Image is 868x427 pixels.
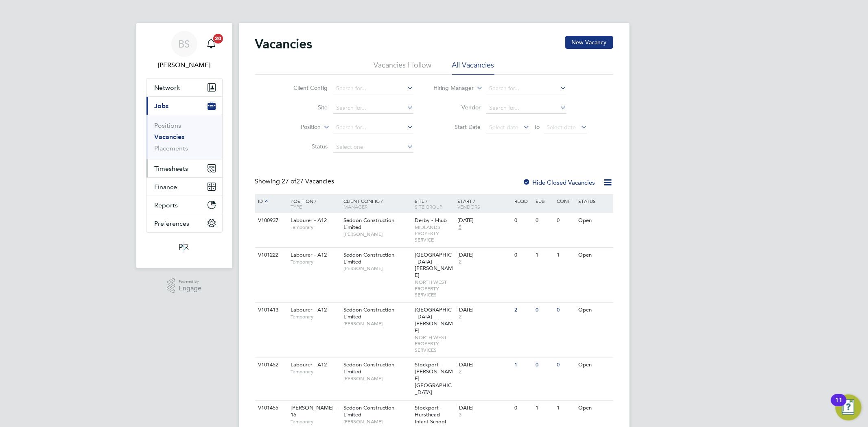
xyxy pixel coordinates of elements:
input: Search for... [333,102,413,114]
span: 27 of [282,177,297,185]
button: New Vacancy [565,36,613,49]
div: Open [576,213,612,228]
span: Seddon Construction Limited [343,251,394,265]
span: Reports [155,201,178,209]
span: [GEOGRAPHIC_DATA][PERSON_NAME] [415,306,453,334]
div: Open [576,248,612,263]
div: 0 [512,213,533,228]
span: Labourer - A12 [291,217,327,224]
div: 1 [555,401,576,416]
div: Sub [533,194,555,208]
span: Jobs [155,102,169,110]
span: [PERSON_NAME] [343,418,411,425]
label: Site [281,104,328,111]
div: Site / [413,194,455,213]
div: V101222 [256,248,285,263]
div: 2 [512,303,533,318]
div: 0 [512,248,533,263]
input: Search for... [486,83,566,94]
button: Open Resource Center, 11 new notifications [835,394,861,420]
span: [PERSON_NAME] [343,265,411,272]
span: Vendors [457,203,480,210]
div: 1 [555,248,576,263]
div: Start / [455,194,512,213]
span: Finance [155,183,177,191]
span: Manager [343,203,367,210]
button: Timesheets [146,159,222,177]
div: [DATE] [457,217,510,224]
span: Stockport - Hursthead Infant School [415,404,446,425]
div: V101413 [256,303,285,318]
span: Select date [547,124,576,131]
span: 3 [457,412,463,418]
div: 0 [555,357,576,373]
div: Jobs [146,115,222,159]
span: MIDLANDS PROPERTY SERVICE [415,224,453,243]
label: Status [281,143,328,150]
a: Vacancies [155,133,185,141]
span: 2 [457,368,463,375]
div: Reqd [512,194,533,208]
span: Labourer - A12 [291,251,327,258]
span: 20 [213,34,223,44]
div: 0 [555,303,576,318]
span: Labourer - A12 [291,306,327,313]
a: Positions [155,122,181,129]
span: Temporary [291,224,339,231]
span: Stockport - [PERSON_NAME][GEOGRAPHIC_DATA] [415,361,453,396]
label: Hide Closed Vacancies [523,179,595,186]
span: Network [155,84,180,91]
span: Type [291,203,302,210]
div: Status [576,194,612,208]
div: Conf [555,194,576,208]
span: Beth Seddon [146,60,223,70]
button: Reports [146,196,222,214]
label: Hiring Manager [427,84,474,92]
div: 0 [512,401,533,416]
label: Position [274,123,321,131]
div: 11 [835,400,842,411]
span: Seddon Construction Limited [343,306,394,320]
button: Network [146,78,222,96]
div: [DATE] [457,307,510,314]
label: Client Config [281,84,328,91]
div: 1 [533,248,555,263]
span: 2 [457,314,463,320]
div: 0 [555,213,576,228]
input: Search for... [486,102,566,114]
span: [PERSON_NAME] - 16 [291,404,337,418]
span: 2 [457,259,463,266]
span: Temporary [291,368,339,375]
a: BS[PERSON_NAME] [146,31,223,70]
span: To [531,122,542,132]
nav: Main navigation [136,23,232,268]
div: Client Config / [341,194,413,213]
a: Powered byEngage [167,278,201,294]
label: Vendor [434,104,481,111]
button: Preferences [146,214,222,232]
span: BS [179,39,190,49]
li: All Vacancies [452,60,494,75]
div: [DATE] [457,405,510,412]
span: NORTH WEST PROPERTY SERVICES [415,334,453,353]
span: 5 [457,224,463,231]
div: Open [576,401,612,416]
div: Open [576,357,612,373]
a: 20 [203,31,219,57]
span: Temporary [291,259,339,265]
input: Select one [333,142,413,153]
div: V101455 [256,401,285,416]
div: Position / [284,194,341,213]
div: 1 [512,357,533,373]
span: Seddon Construction Limited [343,404,394,418]
div: Showing [255,177,336,186]
a: Go to home page [146,241,223,254]
img: psrsolutions-logo-retina.png [177,241,191,254]
div: [DATE] [457,362,510,368]
input: Search for... [333,83,413,94]
span: Preferences [155,220,190,227]
div: 0 [533,303,555,318]
span: [GEOGRAPHIC_DATA][PERSON_NAME] [415,251,453,279]
button: Jobs [146,97,222,115]
div: ID [256,194,285,209]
